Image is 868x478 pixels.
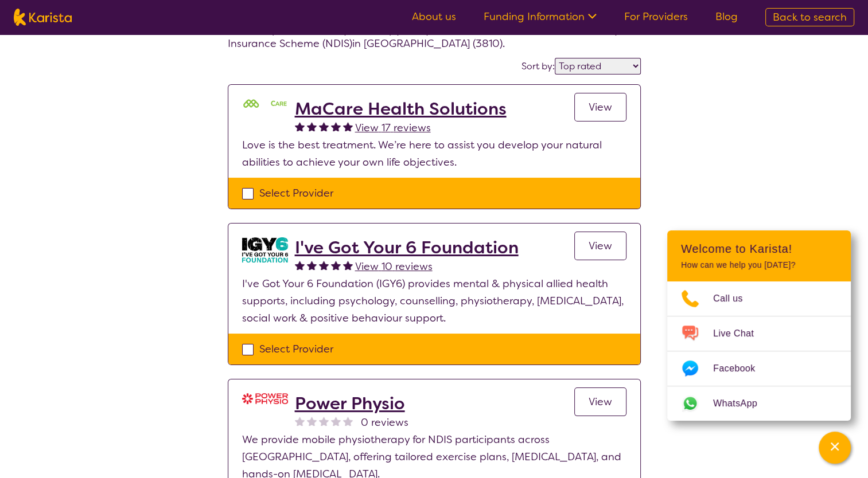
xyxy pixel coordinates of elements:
[624,10,688,23] a: For Providers
[681,260,837,270] p: How can we help you [DATE]?
[713,290,757,307] span: Call us
[307,122,317,131] img: fullstar
[667,281,851,421] ul: Choose channel
[295,122,305,131] img: fullstar
[355,260,433,273] span: View 10 reviews
[715,10,738,23] a: Blog
[242,275,626,327] p: I've Got Your 6 Foundation (IGY6) provides mental & physical allied health supports, including ps...
[713,395,771,412] span: WhatsApp
[574,93,626,122] a: View
[295,260,305,270] img: fullstar
[242,99,288,110] img: mgttalrdbt23wl6urpfy.png
[589,239,612,253] span: View
[331,122,341,131] img: fullstar
[319,122,329,131] img: fullstar
[819,432,851,464] button: Channel Menu
[589,100,612,114] span: View
[319,416,329,426] img: nonereviewstar
[331,416,341,426] img: nonereviewstar
[521,60,555,72] label: Sort by:
[574,232,626,260] a: View
[589,395,612,409] span: View
[412,10,456,23] a: About us
[319,260,329,270] img: fullstar
[484,10,597,23] a: Funding Information
[713,360,769,377] span: Facebook
[242,136,626,171] p: Love is the best treatment. We’re here to assist you develop your natural abilities to achieve yo...
[713,325,768,342] span: Live Chat
[773,10,847,24] span: Back to search
[343,260,353,270] img: fullstar
[242,393,288,404] img: s0v8uhnackymoofsci5m.png
[307,260,317,270] img: fullstar
[361,414,408,431] span: 0 reviews
[343,416,353,426] img: nonereviewstar
[242,237,288,262] img: aw0qclyvxjfem2oefjis.jpg
[14,9,72,26] img: Karista logo
[343,122,353,131] img: fullstar
[307,416,317,426] img: nonereviewstar
[331,260,341,270] img: fullstar
[295,99,507,119] a: MaCare Health Solutions
[681,242,837,256] h2: Welcome to Karista!
[765,8,854,26] a: Back to search
[574,387,626,416] a: View
[667,230,851,421] div: Channel Menu
[295,393,408,414] a: Power Physio
[295,416,305,426] img: nonereviewstar
[667,386,851,421] a: Web link opens in a new tab.
[355,258,433,275] a: View 10 reviews
[355,121,431,135] span: View 17 reviews
[295,237,519,258] a: I've Got Your 6 Foundation
[355,119,431,136] a: View 17 reviews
